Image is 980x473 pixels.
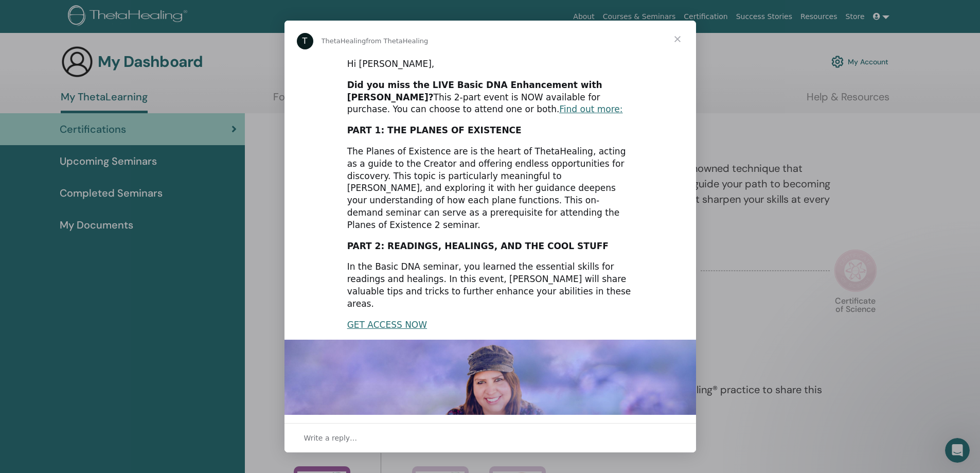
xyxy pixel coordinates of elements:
div: In the Basic DNA seminar, you learned the essential skills for readings and healings. In this eve... [347,261,633,310]
span: ThetaHealing [322,37,366,45]
div: Profile image for ThetaHealing [297,33,313,49]
div: This 2-part event is NOW available for purchase. You can choose to attend one or both. [347,79,633,116]
a: GET ACCESS NOW [347,320,427,330]
b: Did you miss the LIVE Basic DNA Enhancement with [PERSON_NAME]? [347,80,602,102]
b: PART 2: READINGS, HEALINGS, AND THE COOL STUFF [347,241,609,251]
b: PART 1: THE PLANES OF EXISTENCE [347,125,522,135]
span: from ThetaHealing [366,37,428,45]
div: Open conversation and reply [284,423,696,452]
div: Hi [PERSON_NAME], [347,58,633,71]
div: The Planes of Existence are is the heart of ThetaHealing, acting as a guide to the Creator and of... [347,146,633,232]
span: Close [659,21,696,58]
span: Write a reply… [304,431,358,445]
a: Find out more: [559,104,622,114]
